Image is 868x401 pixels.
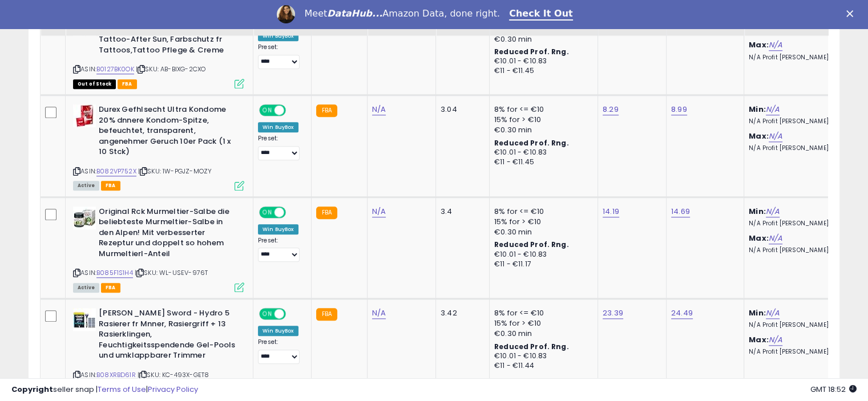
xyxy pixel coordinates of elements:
img: 51rKXAo+9WL._SL40_.jpg [73,104,96,127]
a: 8.99 [671,104,687,115]
span: OFF [284,207,302,217]
div: Win BuyBox [258,31,298,41]
b: Reduced Prof. Rng. [494,138,569,148]
a: 8.29 [603,104,619,115]
p: N/A Profit [PERSON_NAME] [749,321,843,329]
div: €0.30 min [494,125,589,135]
a: N/A [766,104,780,115]
span: ON [260,106,274,115]
img: 51jI5pixvzL._SL40_.jpg [73,206,96,229]
span: OFF [284,106,302,115]
a: 23.39 [603,307,623,319]
small: FBA [316,206,337,219]
div: Preset: [258,43,302,69]
div: €10.01 - €10.83 [494,351,589,361]
span: | SKU: 1W-PGJZ-MOZY [138,167,212,176]
a: N/A [372,307,386,319]
div: 8% for <= €10 [494,308,589,318]
b: Max: [749,334,769,345]
div: 3.04 [441,104,481,115]
a: N/A [769,131,782,142]
div: Meet Amazon Data, done right. [304,8,500,19]
div: 15% for > €10 [494,217,589,227]
div: ASIN: [73,206,244,291]
a: 14.69 [671,206,690,217]
a: Privacy Policy [148,384,198,395]
p: N/A Profit [PERSON_NAME] [749,348,843,356]
div: 8% for <= €10 [494,206,589,217]
b: Reduced Prof. Rng. [494,240,569,249]
div: €11 - €11.44 [494,361,589,371]
img: 51xd0E5bd3L._SL40_.jpg [73,308,96,331]
div: €10.01 - €10.83 [494,56,589,66]
a: N/A [372,104,386,115]
b: Max: [749,39,769,50]
a: Check It Out [509,8,573,21]
div: ASIN: [73,13,244,87]
span: FBA [101,181,120,191]
div: 8% for <= €10 [494,104,589,115]
a: Terms of Use [98,384,146,395]
div: 15% for > €10 [494,318,589,329]
img: Profile image for Georgie [277,5,295,23]
b: TattooMed Tattoo-Pflege fr ttowierte Haut - After Sun 100ml - Tattoo-After Sun, Farbschutz fr Tat... [99,13,237,58]
a: B085F1S1H4 [96,268,133,278]
span: ON [260,207,274,217]
i: DataHub... [327,8,382,19]
a: B0127BK0OK [96,64,134,74]
span: All listings that are currently out of stock and unavailable for purchase on Amazon [73,79,116,89]
div: seller snap | | [11,384,198,395]
div: ASIN: [73,104,244,189]
div: Preset: [258,237,302,262]
p: N/A Profit [PERSON_NAME] [749,54,843,62]
a: N/A [766,307,780,319]
div: €0.30 min [494,34,589,44]
span: | SKU: WL-USEV-976T [135,268,208,277]
span: ON [260,309,274,319]
strong: Copyright [11,384,53,395]
b: Durex Gefhlsecht Ultra Kondome 20% dnnere Kondom-Spitze, befeuchtet, transparent, angenehmer Geru... [99,104,237,160]
p: N/A Profit [PERSON_NAME] [749,220,843,228]
p: N/A Profit [PERSON_NAME] [749,118,843,125]
span: OFF [284,309,302,319]
div: 3.4 [441,206,481,217]
small: FBA [316,104,337,117]
small: FBA [316,308,337,321]
a: N/A [372,206,386,217]
span: FBA [118,79,137,89]
span: All listings currently available for purchase on Amazon [73,283,99,293]
a: N/A [769,334,782,346]
div: €11 - €11.45 [494,157,589,167]
b: Min: [749,104,766,115]
div: Preset: [258,338,302,364]
span: All listings currently available for purchase on Amazon [73,181,99,191]
b: Max: [749,233,769,244]
div: Win BuyBox [258,122,298,132]
div: €11 - €11.17 [494,260,589,269]
p: N/A Profit [PERSON_NAME] [749,246,843,254]
div: €0.30 min [494,227,589,237]
a: B082VP752X [96,167,136,176]
div: €11 - €11.45 [494,66,589,76]
div: Close [846,10,858,17]
span: 2025-09-11 18:52 GMT [810,384,857,395]
b: [PERSON_NAME] Sword - Hydro 5 Rasierer fr Mnner, Rasiergriff + 13 Rasierklingen, Feuchtigkeitsspe... [99,308,237,364]
b: Max: [749,131,769,141]
div: 3.42 [441,308,481,318]
a: 14.19 [603,206,619,217]
div: €0.30 min [494,329,589,339]
b: Min: [749,206,766,217]
div: Win BuyBox [258,326,298,336]
div: €10.01 - €10.83 [494,250,589,260]
a: N/A [769,233,782,244]
span: | SKU: AB-BIXG-2CXO [136,64,205,74]
div: Preset: [258,135,302,160]
div: 15% for > €10 [494,115,589,125]
a: N/A [769,39,782,51]
b: Min: [749,307,766,318]
div: €10.01 - €10.83 [494,148,589,157]
b: Reduced Prof. Rng. [494,342,569,351]
b: Reduced Prof. Rng. [494,47,569,56]
b: Original Rck Murmeltier-Salbe die beliebteste Murmeltier-Salbe in den Alpen! Mit verbesserter Rez... [99,206,237,262]
span: FBA [101,283,120,293]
